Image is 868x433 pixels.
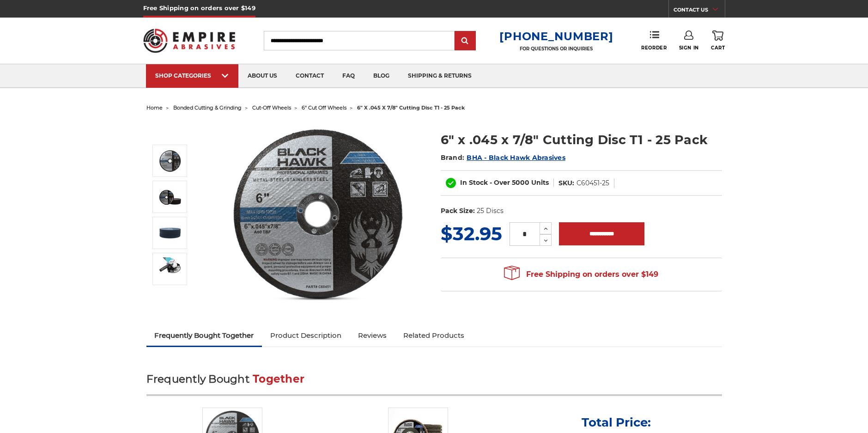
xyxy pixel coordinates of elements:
a: [PHONE_NUMBER] [499,30,613,43]
img: 6" x .045 x 7/8" Cut Off Disks 25 Pack [158,221,182,244]
dt: SKU: [558,178,574,188]
span: 6" x .045 x 7/8" cutting disc t1 - 25 pack [357,104,465,111]
a: Cart [711,30,725,51]
dt: Pack Size: [441,206,475,216]
img: 6 inch metal cutting angle grinder cut off wheel [158,257,182,281]
a: CONTACT US [674,5,725,18]
span: Reorder [641,45,667,51]
span: Together [253,372,304,385]
a: faq [333,64,364,88]
span: 5000 [512,178,529,187]
a: Reviews [350,325,395,346]
span: Sign In [679,45,699,51]
p: FOR QUESTIONS OR INQUIRIES [499,46,613,52]
span: $32.95 [441,222,502,245]
dd: 25 Discs [477,206,504,216]
span: Frequently Bought [146,372,249,385]
a: BHA - Black Hawk Abrasives [467,153,565,162]
h1: 6" x .045 x 7/8" Cutting Disc T1 - 25 Pack [441,131,722,149]
a: contact [286,64,333,88]
a: Product Description [262,325,350,346]
dd: C60451-25 [577,178,609,188]
a: home [146,104,163,111]
a: bonded cutting & grinding [173,104,242,111]
p: Total Price: [582,415,651,430]
input: Submit [456,32,474,50]
span: Units [531,178,549,187]
span: In Stock [460,178,488,187]
span: Free Shipping on orders over $149 [504,265,658,284]
a: Frequently Bought Together [146,325,262,346]
a: blog [364,64,399,88]
a: about us [238,64,286,88]
img: 6" x .045 x 7/8" Cutting Disc T1 [225,121,410,306]
span: Brand: [441,153,465,162]
a: cut-off wheels [252,104,291,111]
a: Reorder [641,30,667,50]
a: Related Products [395,325,473,346]
span: - Over [490,178,510,187]
img: 6" x .045 x 7/8" Cut Off wheel [158,185,182,208]
a: shipping & returns [399,64,481,88]
img: 6" x .045 x 7/8" Cutting Disc T1 [158,149,182,172]
a: 6" cut off wheels [302,104,346,111]
div: SHOP CATEGORIES [155,72,229,79]
img: Empire Abrasives [143,23,236,59]
span: Cart [711,45,725,51]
